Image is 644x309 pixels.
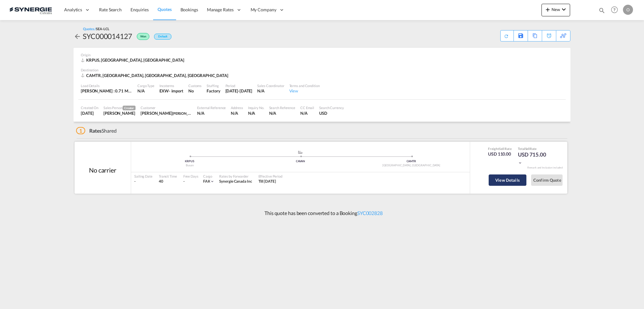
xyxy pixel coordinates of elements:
[81,57,186,63] div: KRPUS, Busan, Europe
[81,88,132,94] div: [PERSON_NAME] : 0.71 MT | Volumetric Wt : 0.67 CBM | Chargeable Wt : 0.71 W/M
[531,174,563,186] button: Confirm Quote
[188,88,202,94] div: No
[81,68,563,72] div: Destination
[261,210,383,217] p: This quote has been converted to a Booking
[89,128,102,134] span: Rates
[248,105,264,110] div: Inquiry No.
[609,4,623,16] div: Help
[269,110,295,116] div: N/A
[231,105,243,110] div: Address
[544,6,552,13] md-icon: icon-plus 400-fg
[134,163,245,168] div: Busan
[137,88,154,94] div: N/A
[141,110,192,116] div: ADAM LENETSKY
[180,7,198,12] span: Bookings
[356,159,467,163] div: CAMTR
[251,7,276,13] span: My Company
[81,73,230,78] div: CAMTR, Montreal, QC, Americas
[89,166,116,174] div: No carrier
[140,35,148,41] span: Won
[103,110,136,116] div: Pablo Gomez Saldarriaga
[598,7,605,14] md-icon: icon-magnify
[489,174,526,186] button: View Details
[356,163,467,168] div: [GEOGRAPHIC_DATA], [GEOGRAPHIC_DATA]
[154,34,171,40] div: Default
[203,174,215,179] div: Cargo
[289,83,320,88] div: Terms and Condition
[159,174,177,179] div: Transit Time
[499,147,504,151] span: Sell
[504,30,510,39] div: Quote PDF is not available at this time
[203,179,210,184] span: FAK
[76,127,117,134] div: Shared
[197,110,226,116] div: N/A
[130,7,149,12] span: Enquiries
[81,83,132,88] div: Load Details
[210,179,214,184] md-icon: icon-chevron-down
[86,58,184,63] span: KRPUS, [GEOGRAPHIC_DATA], [GEOGRAPHIC_DATA]
[258,179,276,184] div: Till 17 Sep 2025
[123,106,136,110] span: Creator
[225,83,253,88] div: Period
[169,88,183,94] div: - import
[76,127,85,134] span: 1
[207,83,220,88] div: Stuffing
[74,31,83,41] div: icon-arrow-left
[525,147,530,151] span: Sell
[83,26,109,31] div: Quotes /SEA-LCL
[225,88,253,94] div: 31 Aug 2025
[598,7,605,16] div: icon-magnify
[623,5,633,15] div: O
[132,31,151,41] div: Won
[96,27,109,31] span: SEA-LCL
[103,105,136,110] div: Sales Person
[503,33,509,39] md-icon: icon-refresh
[269,105,295,110] div: Search Reference
[159,88,169,94] div: EXW
[99,7,122,12] span: Rate Search
[183,179,185,184] div: -
[258,174,282,179] div: Effective Period
[81,105,98,110] div: Created On
[219,179,252,184] span: Synergie Canada Inc
[319,105,344,110] div: Search Currency
[81,52,563,57] div: Origin
[64,7,82,13] span: Analytics
[488,151,512,157] div: USD 110.00
[245,159,356,163] div: CAVAN
[159,179,177,184] div: 40
[197,105,226,110] div: External Reference
[74,33,81,40] md-icon: icon-arrow-left
[257,83,284,88] div: Sales Coordinator
[257,88,284,94] div: N/A
[544,7,568,12] span: New
[518,161,522,165] md-icon: icon-chevron-down
[207,7,234,13] span: Manage Rates
[219,179,252,184] div: Synergie Canada Inc
[357,210,383,216] a: SYC002828
[188,83,202,88] div: Customs
[258,179,276,184] span: Till [DATE]
[541,4,570,16] button: icon-plus 400-fgNewicon-chevron-down
[289,88,320,94] div: View
[319,110,344,116] div: USD
[560,6,568,13] md-icon: icon-chevron-down
[514,30,528,41] div: Save As Template
[134,174,153,179] div: Sailing Date
[518,146,549,151] div: Total Rate
[159,83,183,88] div: Incoterms
[248,110,264,116] div: N/A
[488,146,512,151] div: Freight Rate
[183,174,198,179] div: Free Days
[219,174,252,179] div: Rates by Forwarder
[518,151,549,166] div: USD 715.00
[141,105,192,110] div: Customer
[523,166,567,169] div: Remark and Inclusion included
[207,88,220,94] div: Factory Stuffing
[137,83,154,88] div: Cargo Type
[9,3,52,17] img: 1f56c880d42311ef80fc7dca854c8e59.png
[158,7,171,12] span: Quotes
[134,179,153,184] div: -
[134,159,245,163] div: KRPUS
